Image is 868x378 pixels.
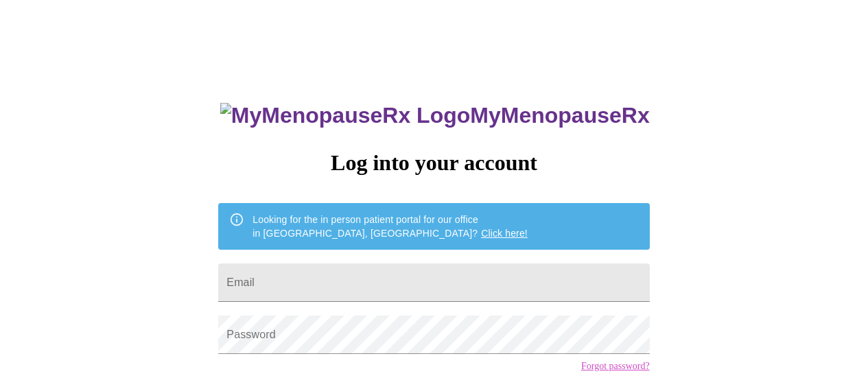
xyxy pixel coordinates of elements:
[253,207,528,246] div: Looking for the in person patient portal for our office in [GEOGRAPHIC_DATA], [GEOGRAPHIC_DATA]?
[481,228,528,239] a: Click here!
[220,103,470,128] img: MyMenopauseRx Logo
[581,361,650,372] a: Forgot password?
[220,103,650,128] h3: MyMenopauseRx
[218,150,649,176] h3: Log into your account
